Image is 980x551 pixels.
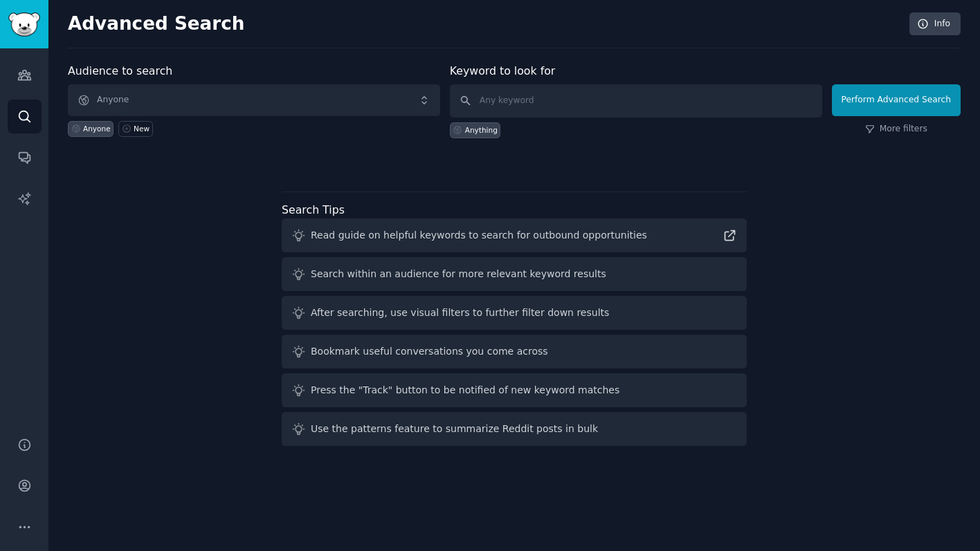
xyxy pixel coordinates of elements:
div: Use the patterns feature to summarize Reddit posts in bulk [311,422,598,436]
label: Audience to search [68,64,172,77]
div: After searching, use visual filters to further filter down results [311,306,609,320]
label: Search Tips [282,203,345,216]
img: GummySearch logo [8,12,40,37]
label: Keyword to look for [450,64,556,77]
div: Anything [465,125,498,135]
div: Search within an audience for more relevant keyword results [311,267,606,281]
div: Press the "Track" button to be notified of new keyword matches [311,383,619,398]
button: Perform Advanced Search [832,84,961,116]
div: Anyone [83,124,111,133]
div: Bookmark useful conversations you come across [311,344,548,359]
h2: Advanced Search [68,13,902,35]
a: More filters [865,123,927,136]
a: New [118,121,152,137]
input: Any keyword [450,84,822,118]
div: Read guide on helpful keywords to search for outbound opportunities [311,228,647,243]
a: Info [909,12,961,36]
div: New [134,124,149,133]
button: Anyone [68,84,440,116]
